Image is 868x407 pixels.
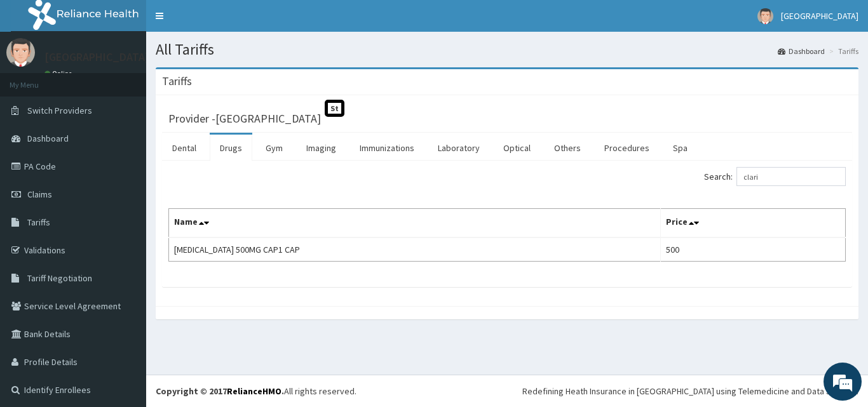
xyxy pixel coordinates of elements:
[736,167,846,186] input: Search:
[27,217,50,228] span: Tariffs
[168,113,321,124] h3: Provider - [GEOGRAPHIC_DATA]
[781,10,858,22] span: [GEOGRAPHIC_DATA]
[44,51,149,63] p: [GEOGRAPHIC_DATA]
[757,8,773,24] img: User Image
[349,135,424,161] a: Immunizations
[544,135,591,161] a: Others
[522,385,858,397] div: Redefining Heath Insurance in [GEOGRAPHIC_DATA] using Telemedicine and Data Science!
[27,272,92,284] span: Tariff Negotiation
[594,135,660,161] a: Procedures
[156,41,858,58] h1: All Tariffs
[493,135,541,161] a: Optical
[660,209,845,238] th: Price
[27,133,69,144] span: Dashboard
[325,100,344,117] span: St
[27,105,92,116] span: Switch Providers
[778,46,825,57] a: Dashboard
[156,385,284,397] strong: Copyright © 2017 .
[296,135,346,161] a: Imaging
[428,135,490,161] a: Laboratory
[210,135,252,161] a: Drugs
[169,209,661,238] th: Name
[660,237,845,262] td: 500
[169,237,661,262] td: [MEDICAL_DATA] 500MG CAP1 CAP
[44,69,75,78] a: Online
[663,135,698,161] a: Spa
[146,375,868,407] footer: All rights reserved.
[255,135,293,161] a: Gym
[162,76,192,87] h3: Tariffs
[704,167,846,186] label: Search:
[6,38,35,67] img: User Image
[162,135,207,161] a: Dental
[227,385,281,397] a: RelianceHMO
[826,46,858,57] li: Tariffs
[27,189,52,200] span: Claims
